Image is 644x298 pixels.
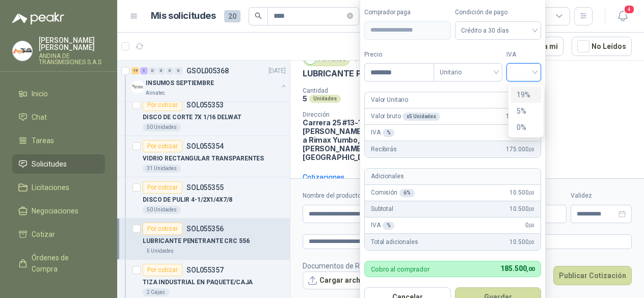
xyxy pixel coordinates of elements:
[143,181,182,194] div: Por cotizar
[511,119,542,136] div: 0%
[39,53,105,65] p: ANDINA DE TRANSMISIONES S.A.S
[371,266,430,273] p: Cobro al comprador
[32,112,47,123] span: Chat
[32,229,55,240] span: Cotizar
[517,105,535,117] div: 5%
[506,145,534,154] span: 175.000
[255,12,262,19] span: search
[143,206,181,214] div: 50 Unidades
[403,113,440,121] div: x 5 Unidades
[39,37,105,51] p: [PERSON_NAME] [PERSON_NAME]
[371,112,440,121] p: Valor bruto
[117,95,290,136] a: Por cotizarSOL055353DISCO DE CORTE 7X 1/16 DELWAT50 Unidades
[303,87,418,94] p: Cantidad
[461,23,535,38] span: Crédito a 30 días
[12,12,64,24] img: Logo peakr
[303,260,391,272] p: Documentos de Referencia
[303,172,344,183] div: Cotizaciones
[347,11,353,21] span: close-circle
[117,136,290,177] a: Por cotizarSOL055354VIDRIO RECTANGULAR TRANSPARENTES31 Unidades
[13,41,32,61] img: Company Logo
[143,99,182,111] div: Por cotizar
[12,131,105,150] a: Tareas
[186,225,224,232] p: SOL055356
[500,264,534,273] span: 185.500
[528,239,534,245] span: ,00
[117,177,290,219] a: Por cotizarSOL055355DISCO DE PULIR 4-1/2X1/4X7/850 Unidades
[269,66,286,76] p: [DATE]
[371,128,394,138] p: IVA
[371,172,404,181] p: Adicionales
[399,189,415,197] div: 6 %
[32,135,54,146] span: Tareas
[186,67,229,74] p: GSOL005368
[12,225,105,244] a: Cotizar
[186,101,224,109] p: SOL055353
[143,236,250,246] p: LUBRICANTE PENETRANTE CRC 556
[383,222,395,230] div: %
[528,206,534,212] span: ,00
[506,50,541,60] label: IVA
[347,13,353,19] span: close-circle
[613,7,632,25] button: 4
[157,67,165,74] div: 0
[303,111,396,118] p: Dirección
[509,188,534,198] span: 10.500
[12,248,105,279] a: Órdenes de Compra
[143,195,232,205] p: DISCO DE PULIR 4-1/2X1/4X7/8
[528,147,534,152] span: ,00
[371,188,415,198] p: Comisión
[143,247,178,255] div: 5 Unidades
[624,5,635,14] span: 4
[186,143,224,150] p: SOL055354
[32,88,48,99] span: Inicio
[371,237,418,247] p: Total adicionales
[455,8,542,17] label: Condición de pago
[12,84,105,103] a: Inicio
[143,113,242,122] p: DISCO DE CORTE 7X 1/16 DELWAT
[303,191,424,201] label: Nombre del producto
[509,237,534,247] span: 10.500
[572,37,632,56] button: No Leídos
[506,112,534,121] span: 175.000
[143,223,182,235] div: Por cotizar
[175,67,182,74] div: 0
[364,8,451,17] label: Comprador paga
[149,67,156,74] div: 0
[509,204,534,214] span: 10.500
[364,50,434,60] label: Precio
[526,205,567,223] p: $ 0,00
[511,87,542,103] div: 19%
[12,154,105,174] a: Solicitudes
[186,266,224,274] p: SOL055357
[143,264,182,276] div: Por cotizar
[143,165,181,173] div: 31 Unidades
[186,184,224,191] p: SOL055355
[143,154,264,164] p: VIDRIO RECTANGULAR TRANSPARENTES
[166,67,174,74] div: 0
[12,107,105,127] a: Chat
[511,103,542,119] div: 5%
[303,118,396,161] p: Carrera 25 #13-117 [PERSON_NAME] - frente a Rimax Yumbo , [PERSON_NAME][GEOGRAPHIC_DATA]
[371,95,408,105] p: Valor Unitario
[143,140,182,152] div: Por cotizar
[553,266,632,285] button: Publicar Cotización
[146,89,165,97] p: Almatec
[526,266,534,273] span: ,00
[146,78,214,88] p: INSUMOS SEPTIEMBRE
[440,65,496,80] span: Unitario
[131,81,144,93] img: Company Logo
[12,201,105,221] a: Negociaciones
[371,145,397,154] p: Recibirás
[32,205,78,216] span: Negociaciones
[383,129,395,137] div: %
[131,65,288,97] a: 19 1 0 0 0 0 GSOL005368[DATE] Company LogoINSUMOS SEPTIEMBREAlmatec
[32,252,95,275] span: Órdenes de Compra
[309,95,341,103] div: Unidades
[143,123,181,131] div: 50 Unidades
[117,219,290,260] a: Por cotizarSOL055356LUBRICANTE PENETRANTE CRC 5565 Unidades
[131,67,139,74] div: 19
[371,221,394,230] p: IVA
[143,288,169,296] div: 2 Cajas
[151,9,216,23] h1: Mis solicitudes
